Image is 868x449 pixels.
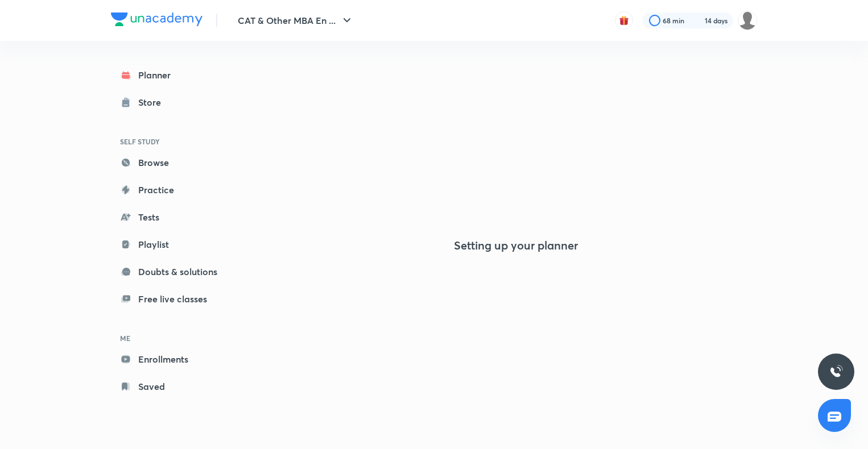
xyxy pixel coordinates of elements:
img: Company Logo [111,13,202,26]
a: Company Logo [111,13,202,29]
a: Store [111,91,243,114]
button: avatar [615,11,633,30]
h4: Setting up your planner [454,239,578,252]
button: CAT & Other MBA En ... [231,9,361,32]
a: Enrollments [111,348,243,371]
a: Free live classes [111,288,243,310]
img: streak [691,15,702,26]
h6: ME [111,329,243,348]
div: Store [138,95,168,109]
a: Planner [111,64,243,86]
img: avatar [619,15,629,26]
a: Playlist [111,233,243,256]
a: Browse [111,151,243,174]
img: Aparna Dubey [738,11,757,30]
a: Saved [111,375,243,398]
a: Doubts & solutions [111,260,243,283]
a: Tests [111,206,243,228]
img: ttu [829,365,843,379]
h6: SELF STUDY [111,132,243,151]
a: Practice [111,178,243,201]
